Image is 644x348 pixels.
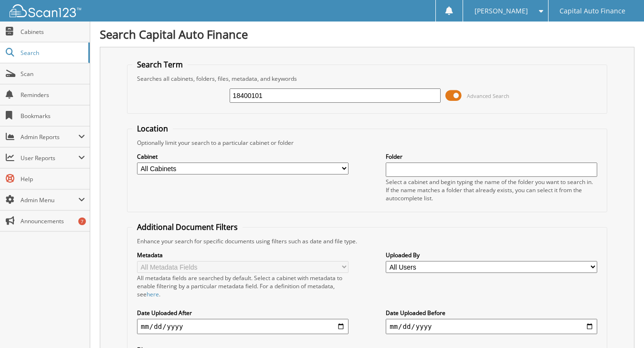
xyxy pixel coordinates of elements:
label: Folder [386,152,597,161]
span: Admin Reports [21,133,78,141]
span: Capital Auto Finance [560,8,625,14]
span: Bookmarks [21,112,85,120]
div: Select a cabinet and begin typing the name of the folder you want to search in. If the name match... [386,178,597,202]
span: Cabinets [21,28,85,36]
label: Metadata [137,251,348,259]
span: Reminders [21,91,85,99]
input: start [137,319,348,334]
legend: Location [132,123,173,134]
span: Announcements [21,217,85,225]
div: Searches all cabinets, folders, files, metadata, and keywords [132,75,602,83]
div: 7 [78,217,86,225]
span: Search [21,49,84,57]
label: Cabinet [137,152,348,161]
span: User Reports [21,154,78,162]
a: here [147,290,159,298]
div: Optionally limit your search to a particular cabinet or folder [132,139,602,147]
div: Enhance your search for specific documents using filters such as date and file type. [132,237,602,245]
input: end [386,319,597,334]
div: All metadata fields are searched by default. Select a cabinet with metadata to enable filtering b... [137,274,348,298]
img: scan123-logo-white.svg [10,4,81,17]
span: Advanced Search [467,92,509,99]
label: Date Uploaded Before [386,309,597,317]
span: Admin Menu [21,196,78,204]
span: Help [21,175,85,183]
h1: Search Capital Auto Finance [100,26,634,42]
legend: Additional Document Filters [132,222,243,232]
span: Scan [21,70,85,78]
label: Uploaded By [386,251,597,259]
legend: Search Term [132,59,188,70]
label: Date Uploaded After [137,309,348,317]
span: [PERSON_NAME] [475,8,528,14]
